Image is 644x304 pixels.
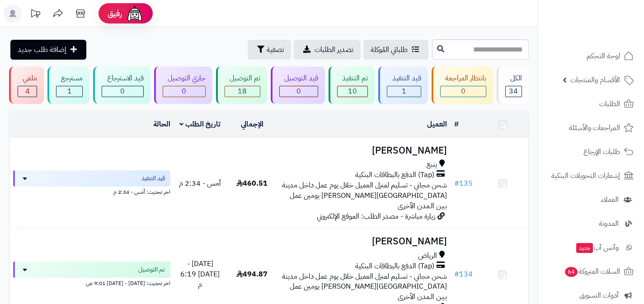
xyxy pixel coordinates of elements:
a: تم التنفيذ 10 [327,66,376,104]
span: إشعارات التحويلات البنكية [551,169,620,182]
div: 1 [387,86,420,97]
a: العميل [427,119,447,130]
span: الطلبات [599,98,620,110]
h3: [PERSON_NAME] [282,145,447,156]
span: 64 [565,267,578,277]
span: العملاء [601,193,619,206]
span: وآتس آب [575,241,619,254]
div: 0 [280,86,318,97]
a: قيد الاسترجاع 0 [91,66,152,104]
div: مسترجع [56,73,83,84]
h3: [PERSON_NAME] [282,236,447,247]
span: المراجعات والأسئلة [569,122,620,134]
div: 0 [163,86,205,97]
span: طلباتي المُوكلة [371,44,408,55]
a: تم التوصيل 18 [214,66,269,104]
div: 0 [102,86,143,97]
a: الطلبات [544,93,639,115]
a: إشعارات التحويلات البنكية [544,165,639,187]
div: الكل [505,73,522,84]
span: 4 [25,86,30,97]
a: جاري التوصيل 0 [152,66,214,104]
span: تم التوصيل [138,265,165,274]
span: ينبع [427,159,437,170]
a: #135 [454,178,473,189]
a: طلباتي المُوكلة [363,40,428,60]
span: 0 [182,86,186,97]
span: تصفية [267,44,284,55]
a: السلات المتروكة64 [544,261,639,282]
a: تاريخ الطلب [179,119,221,130]
div: قيد التوصيل [279,73,318,84]
span: 10 [348,86,357,97]
span: المدونة [599,217,619,230]
img: ai-face.png [126,5,144,23]
span: 1 [67,86,72,97]
span: (Tap) الدفع بالبطاقات البنكية [355,261,434,271]
div: تم التنفيذ [337,73,368,84]
a: تحديثات المنصة [24,5,47,25]
div: تم التوصيل [225,73,260,84]
div: اخر تحديث: أمس - 2:34 م [13,187,170,196]
span: الرياض [418,251,437,261]
a: المدونة [544,213,639,234]
span: رفيق [108,8,122,19]
span: إضافة طلب جديد [18,44,66,55]
span: شحن مجاني - تسليم لمنزل العميل خلال يوم عمل داخل مدينة [GEOGRAPHIC_DATA][PERSON_NAME] يومين عمل ب... [282,180,447,211]
div: 1 [56,86,82,97]
a: # [454,119,459,130]
span: # [454,269,459,280]
span: جديد [576,243,593,253]
div: قيد الاسترجاع [102,73,143,84]
a: المراجعات والأسئلة [544,117,639,139]
div: 4 [18,86,37,97]
span: شحن مجاني - تسليم لمنزل العميل خلال يوم عمل داخل مدينة [GEOGRAPHIC_DATA][PERSON_NAME] يومين عمل ب... [282,271,447,303]
a: بانتظار المراجعة 0 [430,66,495,104]
span: 0 [296,86,301,97]
a: #134 [454,269,473,280]
a: طلبات الإرجاع [544,141,639,163]
span: قيد التنفيذ [141,174,165,183]
button: تصفية [248,40,291,60]
a: ملغي 4 [7,66,46,104]
span: زيارة مباشرة - مصدر الطلب: الموقع الإلكتروني [317,211,435,222]
span: 0 [120,86,125,97]
a: الكل34 [495,66,531,104]
a: إضافة طلب جديد [10,40,86,60]
div: قيد التنفيذ [387,73,421,84]
div: ملغي [18,73,37,84]
a: الإجمالي [241,119,263,130]
a: قيد التوصيل 0 [269,66,327,104]
a: العملاء [544,189,639,210]
a: مسترجع 1 [46,66,91,104]
span: الأقسام والمنتجات [570,74,620,86]
span: 1 [402,86,406,97]
span: 0 [461,86,465,97]
div: 0 [441,86,486,97]
span: [DATE] - [DATE] 6:19 م [180,258,220,290]
a: تصدير الطلبات [294,40,361,60]
span: 18 [238,86,247,97]
div: اخر تحديث: [DATE] - [DATE] 9:01 ص [13,278,170,287]
a: قيد التنفيذ 1 [376,66,429,104]
span: # [454,178,459,189]
span: السلات المتروكة [564,265,620,278]
div: جاري التوصيل [163,73,206,84]
span: أمس - 2:34 م [179,178,221,189]
span: طلبات الإرجاع [583,145,620,158]
span: 34 [509,86,518,97]
span: لوحة التحكم [587,50,620,62]
span: 494.87 [236,269,268,280]
div: بانتظار المراجعة [440,73,486,84]
div: 10 [338,86,367,97]
a: لوحة التحكم [544,45,639,67]
span: 460.51 [236,178,268,189]
span: أدوات التسويق [579,289,619,302]
img: logo-2.png [583,24,635,43]
span: (Tap) الدفع بالبطاقات البنكية [355,170,434,180]
a: الحالة [153,119,170,130]
span: تصدير الطلبات [315,44,353,55]
a: وآتس آبجديد [544,237,639,258]
div: 18 [225,86,260,97]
